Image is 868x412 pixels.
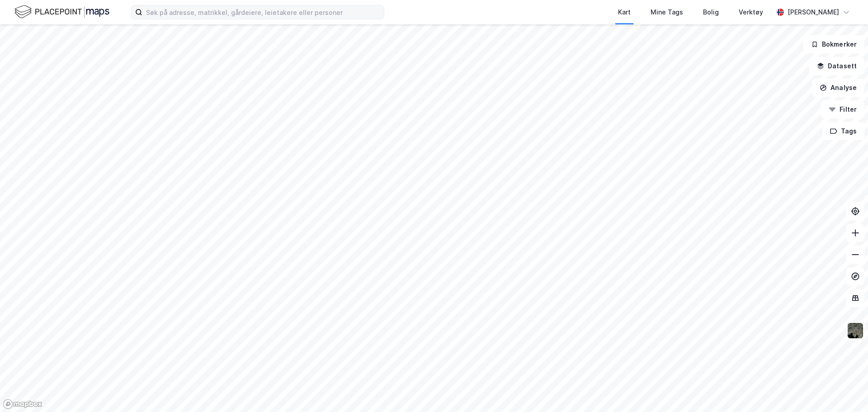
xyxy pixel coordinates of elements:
div: Kontrollprogram for chat [823,369,868,412]
img: logo.f888ab2527a4732fd821a326f86c7f29.svg [14,4,109,20]
iframe: Chat Widget [823,369,868,412]
div: Bolig [703,7,719,18]
input: Søk på adresse, matrikkel, gårdeiere, leietakere eller personer [142,5,384,19]
div: [PERSON_NAME] [788,7,839,18]
div: Kart [618,7,631,18]
div: Mine Tags [651,7,683,18]
div: Verktøy [739,7,763,18]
